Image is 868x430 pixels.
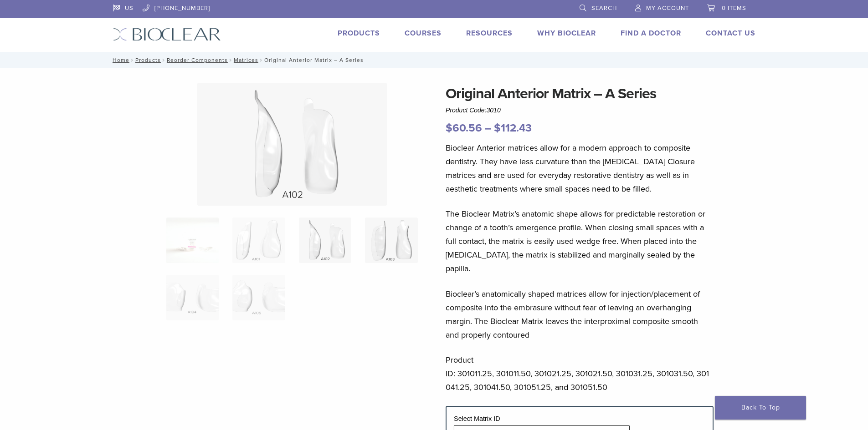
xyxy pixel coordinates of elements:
[234,57,258,63] a: Matrices
[197,83,387,206] img: Original Anterior Matrix - A Series - Image 3
[646,5,689,12] span: My Account
[446,83,714,105] h1: Original Anterior Matrix – A Series
[365,218,417,263] img: Original Anterior Matrix - A Series - Image 4
[446,287,714,342] p: Bioclear’s anatomically shaped matrices allow for injection/placement of composite into the embra...
[446,353,714,394] p: Product ID: 301011.25, 301011.50, 301021.25, 301021.50, 301031.25, 301031.50, 301041.25, 301041.5...
[485,121,491,135] span: –
[135,57,161,63] a: Products
[106,52,762,68] nav: Original Anterior Matrix – A Series
[110,57,129,63] a: Home
[446,141,714,196] p: Bioclear Anterior matrices allow for a modern approach to composite dentistry. They have less cur...
[228,58,234,62] span: /
[722,5,746,12] span: 0 items
[715,396,806,420] a: Back To Top
[446,106,501,114] span: Product Code:
[446,207,714,275] p: The Bioclear Matrix’s anatomic shape allows for predictable restoration or change of a tooth’s em...
[446,121,482,135] bdi: 60.56
[405,29,442,38] a: Courses
[258,58,264,62] span: /
[167,57,228,63] a: Reorder Components
[113,28,221,41] img: Bioclear
[494,121,532,135] bdi: 112.43
[454,415,500,422] label: Select Matrix ID
[232,218,285,263] img: Original Anterior Matrix - A Series - Image 2
[166,218,219,263] img: Anterior-Original-A-Series-Matrices-324x324.jpg
[299,218,351,263] img: Original Anterior Matrix - A Series - Image 3
[466,29,513,38] a: Resources
[446,121,452,135] span: $
[129,58,135,62] span: /
[161,58,167,62] span: /
[338,29,380,38] a: Products
[591,5,617,12] span: Search
[232,275,285,320] img: Original Anterior Matrix - A Series - Image 6
[621,29,681,38] a: Find A Doctor
[537,29,596,38] a: Why Bioclear
[706,29,755,38] a: Contact Us
[166,275,219,320] img: Original Anterior Matrix - A Series - Image 5
[494,121,501,135] span: $
[487,106,501,114] span: 3010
